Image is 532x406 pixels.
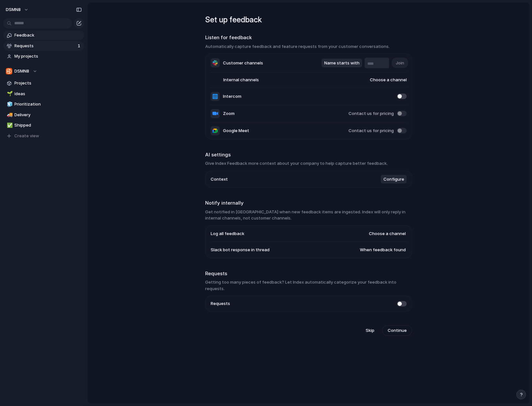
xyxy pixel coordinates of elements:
h3: Automatically capture feedback and feature requests from your customer conversations. [205,43,412,50]
span: Create view [15,133,39,139]
button: Skip [360,325,380,336]
a: 🧊Prioritization [3,99,84,109]
button: Configure [381,175,407,184]
button: DSMN8 [3,5,32,15]
h2: Listen for feedback [205,34,412,41]
h3: Give Index Feedback more context about your company to help capture better feedback. [205,160,412,167]
span: Skip [366,327,374,334]
div: 🌱 [7,90,11,97]
a: Feedback [3,30,84,40]
span: Choose a channel [357,77,407,83]
span: DSMN8 [15,68,29,74]
button: Name starts with [322,59,362,68]
button: 🚚 [6,112,12,118]
span: Contact us for pricing [349,128,394,134]
h2: Requests [205,270,412,277]
a: My projects [3,51,84,61]
div: 🧊 [7,101,11,108]
h3: Getting too many pieces of feedback? Let Index automatically categorize your feedback into requests. [205,279,412,292]
span: When feedback found [360,247,406,253]
span: Intercom [223,93,241,100]
a: 🚚Delivery [3,110,84,120]
span: Context [211,176,228,183]
span: Prioritization [15,101,82,107]
span: 1 [78,43,82,49]
span: Internal channels [211,77,259,83]
button: When feedback found [359,246,407,254]
a: Projects [3,78,84,88]
span: Shipped [15,122,82,129]
span: Choose a channel [369,231,406,237]
button: 🧊 [6,101,12,107]
button: DSMN8 [3,66,84,76]
h3: Get notified in [GEOGRAPHIC_DATA] when new feedback items are ingested. Index will only reply in ... [205,209,412,221]
span: My projects [15,53,82,60]
span: Contact us for pricing [349,110,394,117]
span: Customer channels [223,60,263,66]
a: 🌱Ideas [3,89,84,99]
button: Create view [3,131,84,141]
span: Log all feedback [211,231,244,237]
span: Delivery [15,112,82,118]
span: Requests [211,300,230,307]
span: Ideas [15,91,82,97]
span: Slack bot response in thread [211,247,270,253]
h2: Notify internally [205,199,412,207]
span: Google Meet [223,128,249,134]
span: Configure [383,176,404,183]
button: Choose a channel [368,230,407,238]
span: Zoom [223,110,235,117]
a: ✅Shipped [3,120,84,130]
span: Feedback [15,32,82,39]
button: ✅ [6,122,12,129]
span: Name starts with [324,60,360,66]
span: Projects [15,80,82,86]
h1: Set up feedback [205,14,412,26]
button: 🌱 [6,91,12,97]
div: ✅ [7,122,11,129]
span: DSMN8 [6,6,21,13]
div: 🚚 [7,111,11,118]
h2: AI settings [205,151,412,159]
a: Requests1 [3,41,84,51]
span: Requests [15,43,76,49]
button: Continue [382,325,412,336]
span: Continue [388,327,407,334]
